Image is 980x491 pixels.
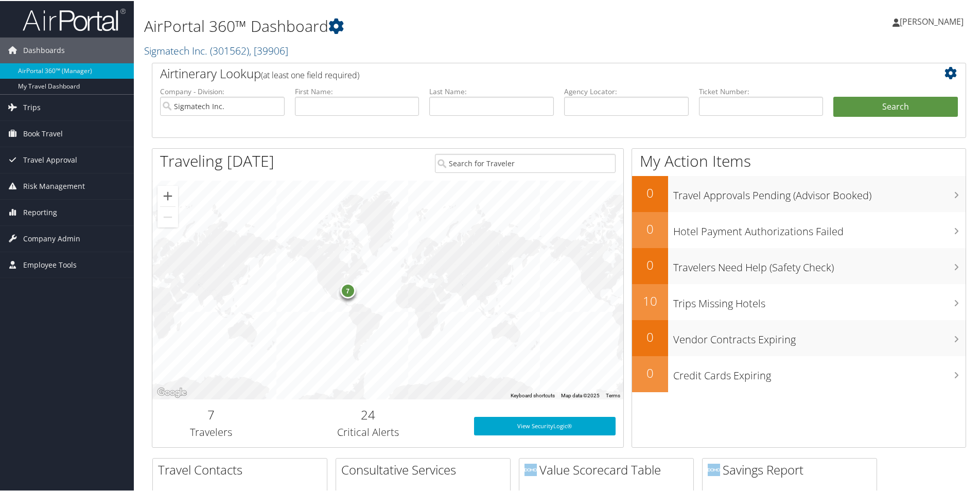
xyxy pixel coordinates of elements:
label: Company - Division: [160,85,285,96]
h1: Traveling [DATE] [160,149,274,171]
label: Last Name: [429,85,554,96]
h2: 10 [632,291,668,309]
a: 0Travelers Need Help (Safety Check) [632,247,966,283]
span: Book Travel [23,120,63,146]
a: [PERSON_NAME] [892,5,974,36]
img: airportal-logo.png [23,7,126,31]
button: Keyboard shortcuts [511,391,555,398]
a: Terms (opens in new tab) [606,392,620,397]
span: Dashboards [23,37,65,62]
h1: AirPortal 360™ Dashboard [144,14,697,36]
img: domo-logo.png [524,463,537,475]
a: Sigmatech Inc. [144,43,288,57]
a: Open this area in Google Maps (opens a new window) [155,385,189,398]
h3: Travelers Need Help (Safety Check) [673,254,966,274]
label: Ticket Number: [699,85,824,96]
span: (at least one field required) [261,68,359,80]
h3: Trips Missing Hotels [673,290,966,310]
h3: Vendor Contracts Expiring [673,326,966,346]
h2: Savings Report [708,460,877,478]
h2: Value Scorecard Table [524,460,693,478]
h2: 0 [632,255,668,273]
input: Search for Traveler [435,153,616,172]
h2: 24 [278,405,459,423]
h2: 7 [160,405,262,423]
label: Agency Locator: [564,85,689,96]
h2: Travel Contacts [158,460,327,478]
label: First Name: [295,85,419,96]
span: Trips [23,94,41,119]
h2: Airtinerary Lookup [160,64,890,81]
h3: Critical Alerts [278,424,459,439]
h3: Credit Cards Expiring [673,362,966,382]
a: 0Vendor Contracts Expiring [632,319,966,355]
h2: 0 [632,363,668,381]
span: ( 301562 ) [210,43,249,57]
a: 0Travel Approvals Pending (Advisor Booked) [632,175,966,211]
a: 0Credit Cards Expiring [632,355,966,391]
button: Search [833,96,958,116]
h2: 0 [632,327,668,345]
div: 7 [340,282,356,297]
button: Zoom in [157,185,178,205]
span: [PERSON_NAME] [900,15,964,26]
h3: Hotel Payment Authorizations Failed [673,218,966,238]
h1: My Action Items [632,149,966,171]
h2: 0 [632,183,668,201]
a: 10Trips Missing Hotels [632,283,966,319]
h2: Consultative Services [341,460,510,478]
span: Map data ©2025 [561,392,600,397]
span: , [ 39906 ] [249,43,288,57]
h3: Travelers [160,424,262,439]
span: Risk Management [23,172,85,198]
h3: Travel Approvals Pending (Advisor Booked) [673,182,966,202]
h2: 0 [632,219,668,237]
span: Employee Tools [23,251,77,277]
span: Reporting [23,199,57,224]
a: 0Hotel Payment Authorizations Failed [632,211,966,247]
a: View SecurityLogic® [474,416,616,434]
img: Google [155,385,189,398]
img: domo-logo.png [708,463,720,475]
span: Company Admin [23,225,80,251]
button: Zoom out [157,206,178,226]
span: Travel Approval [23,146,77,172]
